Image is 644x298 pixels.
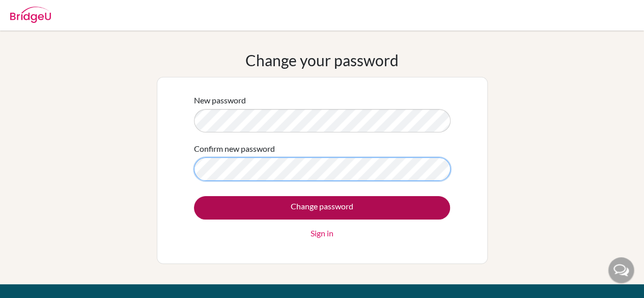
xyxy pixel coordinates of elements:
span: Help [23,7,44,16]
label: New password [194,94,246,106]
a: Sign in [311,227,333,239]
input: Change password [194,196,450,220]
img: Bridge-U [10,7,51,23]
label: Confirm new password [194,143,275,155]
h1: Change your password [245,51,399,69]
